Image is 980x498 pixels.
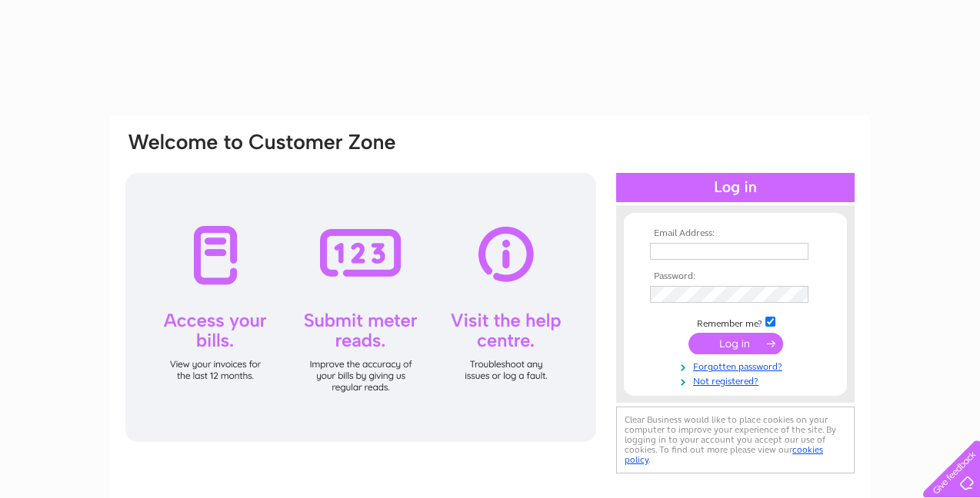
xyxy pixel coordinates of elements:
a: cookies policy [625,444,823,465]
td: Remember me? [646,314,825,330]
th: Password: [646,271,825,282]
th: Email Address: [646,228,825,239]
input: Submit [688,333,783,354]
a: Forgotten password? [650,358,825,373]
div: Clear Business would like to place cookies on your computer to improve your experience of the sit... [616,407,855,473]
a: Not registered? [650,373,825,387]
